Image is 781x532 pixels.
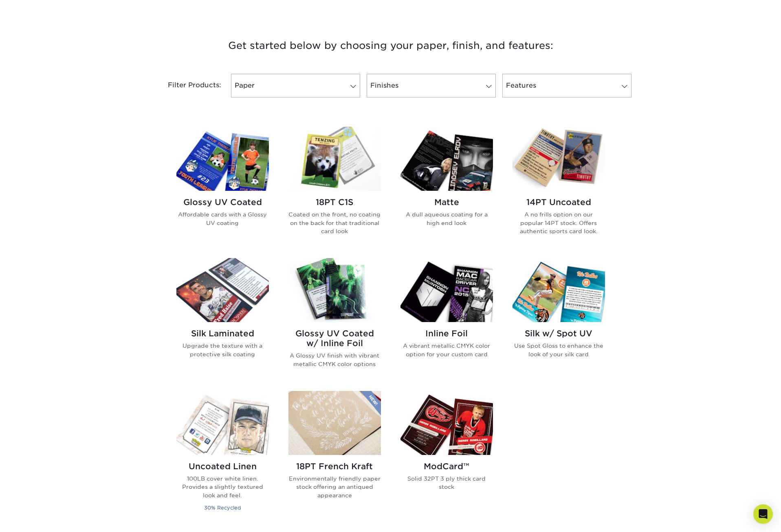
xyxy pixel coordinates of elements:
img: Silk w/ Spot UV Trading Cards [513,258,605,322]
a: ModCard™ Trading Cards ModCard™ Solid 32PT 3 ply thick card stock [400,391,493,522]
a: 18PT French Kraft Trading Cards 18PT French Kraft Environmentally friendly paper stock offering a... [288,391,381,522]
a: Glossy UV Coated Trading Cards Glossy UV Coated Affordable cards with a Glossy UV coating [176,127,269,248]
h3: Get started below by choosing your paper, finish, and features: [152,27,629,64]
a: Silk Laminated Trading Cards Silk Laminated Upgrade the texture with a protective silk coating [176,258,269,381]
h2: 18PT C1S [288,197,381,207]
h2: Inline Foil [400,329,493,338]
h2: Silk w/ Spot UV [513,329,605,338]
img: 18PT French Kraft Trading Cards [288,391,381,455]
a: Paper [231,74,360,97]
a: Features [502,74,631,97]
h2: 14PT Uncoated [513,197,605,207]
h2: ModCard™ [400,461,493,471]
p: Coated on the front, no coating on the back for that traditional card look [288,210,381,235]
p: Affordable cards with a Glossy UV coating [176,210,269,227]
h2: Glossy UV Coated w/ Inline Foil [288,329,381,348]
p: Solid 32PT 3 ply thick card stock [400,475,493,491]
a: Uncoated Linen Trading Cards Uncoated Linen 100LB cover white linen. Provides a slightly textured... [176,391,269,522]
div: Filter Products: [146,74,228,97]
small: 30% Recycled [204,505,241,511]
img: 14PT Uncoated Trading Cards [513,127,605,191]
a: Silk w/ Spot UV Trading Cards Silk w/ Spot UV Use Spot Gloss to enhance the look of your silk card [513,258,605,381]
h2: Uncoated Linen [176,461,269,471]
a: Glossy UV Coated w/ Inline Foil Trading Cards Glossy UV Coated w/ Inline Foil A Glossy UV finish ... [288,258,381,381]
h2: Silk Laminated [176,329,269,338]
img: Inline Foil Trading Cards [400,258,493,322]
p: Use Spot Gloss to enhance the look of your silk card [513,342,605,358]
p: Upgrade the texture with a protective silk coating [176,342,269,358]
a: 14PT Uncoated Trading Cards 14PT Uncoated A no frills option on our popular 14PT stock. Offers au... [513,127,605,248]
div: Open Intercom Messenger [753,504,773,524]
p: Environmentally friendly paper stock offering an antiqued appearance [288,475,381,499]
p: A dull aqueous coating for a high end look [400,210,493,227]
a: 18PT C1S Trading Cards 18PT C1S Coated on the front, no coating on the back for that traditional ... [288,127,381,248]
img: 18PT C1S Trading Cards [288,127,381,191]
h2: Glossy UV Coated [176,197,269,207]
img: Glossy UV Coated w/ Inline Foil Trading Cards [288,258,381,322]
img: Uncoated Linen Trading Cards [176,391,269,455]
a: Matte Trading Cards Matte A dull aqueous coating for a high end look [400,127,493,248]
h2: Matte [400,197,493,207]
p: A Glossy UV finish with vibrant metallic CMYK color options [288,351,381,368]
img: Glossy UV Coated Trading Cards [176,127,269,191]
h2: 18PT French Kraft [288,461,381,471]
img: Matte Trading Cards [400,127,493,191]
img: Silk Laminated Trading Cards [176,258,269,322]
iframe: Google Customer Reviews [2,507,69,529]
p: 100LB cover white linen. Provides a slightly textured look and feel. [176,475,269,499]
img: New Product [361,391,381,415]
p: A no frills option on our popular 14PT stock. Offers authentic sports card look. [513,210,605,235]
a: Inline Foil Trading Cards Inline Foil A vibrant metallic CMYK color option for your custom card [400,258,493,381]
p: A vibrant metallic CMYK color option for your custom card [400,342,493,358]
a: Finishes [367,74,496,97]
img: ModCard™ Trading Cards [400,391,493,455]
